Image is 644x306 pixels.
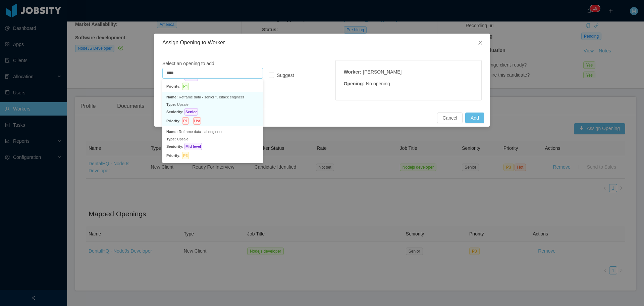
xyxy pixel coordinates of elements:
span: Mid level [184,143,202,150]
span: P4 [182,83,189,90]
span: Senior [184,108,198,116]
span: Seniority: [166,110,183,114]
p: Reframe data - senior fullstack engineer [166,93,259,101]
p: Upsale [166,135,259,143]
span: Hot [193,117,201,125]
span: [PERSON_NAME] [363,69,401,75]
span: Priority: [166,152,180,159]
button: Add [465,113,484,123]
strong: Worker : [344,69,362,75]
span: Priority: [166,83,180,90]
span: Select an opening to add: [162,61,216,66]
span: Priority: [166,117,180,125]
span: Seniority: [166,144,183,148]
span: Name: [166,130,178,134]
span: No opening [366,81,390,86]
p: Reframe data - ai engineer [166,128,259,135]
span: Suggest [274,73,297,78]
span: P1 [182,117,189,125]
i: icon: close [478,40,483,45]
span: Type: [166,102,176,106]
span: P3 [182,152,189,159]
button: Cancel [437,113,463,123]
button: Close [471,34,490,52]
span: Name: [166,95,178,99]
span: Type: [166,137,176,141]
div: Assign Opening to Worker [162,39,482,46]
p: Upsale [166,101,259,108]
p: Kenect - program manager – (data & business intelligence) - senior [166,163,259,170]
strong: Opening : [344,81,364,86]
